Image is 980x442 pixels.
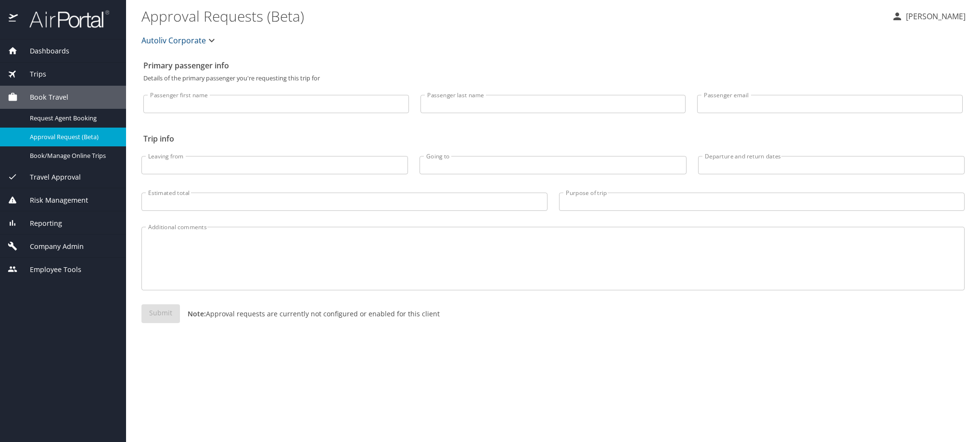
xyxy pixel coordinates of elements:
h2: Trip info [143,131,963,146]
span: Trips [18,69,46,79]
img: icon-airportal.png [9,10,19,28]
h2: Primary passenger info [143,58,963,73]
strong: Note: [188,309,206,318]
p: Details of the primary passenger you're requesting this trip for [143,75,963,81]
span: Book/Manage Online Trips [30,151,115,160]
span: Autoliv Corporate [141,34,206,47]
span: Dashboards [18,46,69,56]
p: Approval requests are currently not configured or enabled for this client [180,309,440,319]
span: Request Agent Booking [30,114,115,123]
span: Book Travel [18,92,68,103]
span: Travel Approval [18,172,81,182]
p: [PERSON_NAME] [903,11,966,22]
span: Company Admin [18,241,84,252]
button: [PERSON_NAME] [888,8,969,25]
span: Approval Request (Beta) [30,132,115,142]
span: Employee Tools [18,264,81,275]
span: Risk Management [18,195,88,206]
button: Autoliv Corporate [138,31,221,50]
span: Reporting [18,218,62,229]
h1: Approval Requests (Beta) [141,1,884,31]
img: airportal-logo.png [19,10,109,28]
